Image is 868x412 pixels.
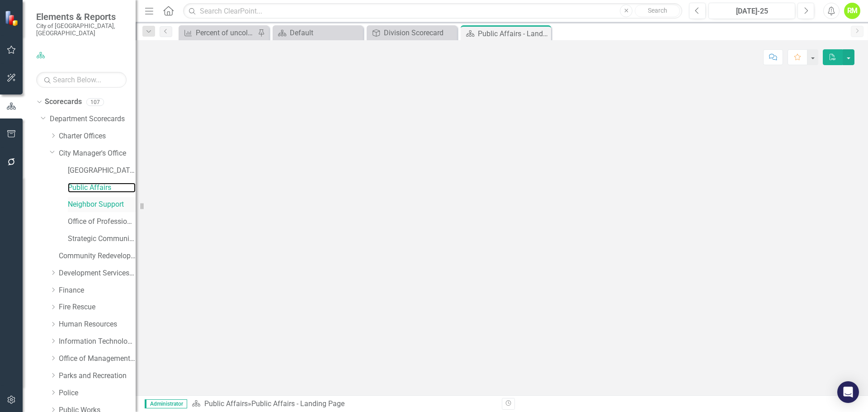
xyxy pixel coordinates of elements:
div: » [192,399,495,409]
a: Division Scorecard [369,27,455,38]
div: Default [290,27,361,38]
div: Percent of uncollected utility bills [196,27,255,38]
span: Administrator [145,399,187,408]
small: City of [GEOGRAPHIC_DATA], [GEOGRAPHIC_DATA] [36,22,127,37]
div: 107 [86,98,104,106]
a: Neighbor Support [68,199,136,210]
button: RM [844,3,860,19]
button: [DATE]-25 [708,3,795,19]
button: Search [635,5,680,17]
div: [DATE]-25 [712,6,792,17]
a: Finance [59,285,136,296]
a: Fire Rescue [59,302,136,313]
a: Office of Professional Standards [68,217,136,227]
a: Development Services Department [59,268,136,279]
div: Division Scorecard [384,27,455,38]
a: Charter Offices [59,131,136,142]
input: Search ClearPoint... [183,3,682,19]
a: Public Affairs [204,399,248,408]
a: Police [59,388,136,398]
span: Elements & Reports [36,11,127,22]
a: Scorecards [45,97,82,107]
a: Information Technology Services [59,336,136,347]
span: Search [648,7,667,14]
img: ClearPoint Strategy [5,10,20,26]
div: Open Intercom Messenger [837,381,859,403]
a: Public Affairs [68,183,136,193]
div: Public Affairs - Landing Page [478,28,549,39]
a: Department Scorecards [50,114,136,124]
a: [GEOGRAPHIC_DATA] [68,166,136,176]
div: Public Affairs - Landing Page [251,399,344,408]
a: City Manager's Office [59,148,136,159]
a: Strategic Communication [68,234,136,244]
input: Search Below... [36,72,127,88]
a: Human Resources [59,319,136,330]
a: Percent of uncollected utility bills [181,27,255,38]
a: Office of Management and Budget [59,354,136,364]
a: Community Redevelopment Agency [59,251,136,261]
a: Default [275,27,361,38]
a: Parks and Recreation [59,371,136,381]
